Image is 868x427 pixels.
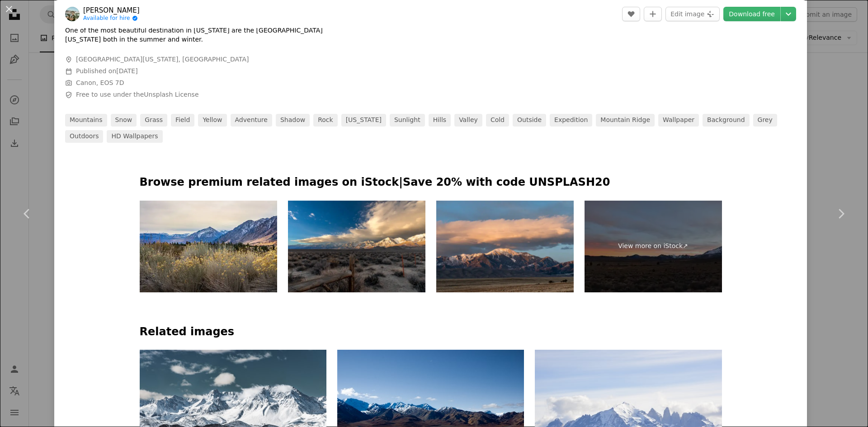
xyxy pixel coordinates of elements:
a: [US_STATE] [341,114,386,127]
img: Go to Jeremy Bishop's profile [65,7,80,21]
a: a snow covered mountain range in the desert [140,407,326,415]
a: field [171,114,194,127]
a: mountain ridge [596,114,655,127]
a: Available for hire [83,15,140,22]
span: Free to use under the [76,90,199,99]
a: HD Wallpapers [107,130,162,143]
img: Mountains [140,201,277,292]
a: snow [111,114,137,127]
a: valley [454,114,482,127]
a: Next [814,170,868,257]
a: wallpaper [658,114,699,127]
a: grey [753,114,777,127]
button: Choose download size [781,7,796,21]
button: Like [622,7,640,21]
p: One of the most beautiful destination in [US_STATE] are the [GEOGRAPHIC_DATA][US_STATE] both in t... [65,26,336,44]
button: Edit image [665,7,720,21]
a: Download free [723,7,780,21]
span: Published on [76,67,138,75]
h4: Related images [140,325,722,339]
a: grass [140,114,167,127]
a: adventure [231,114,272,127]
a: rock [313,114,337,127]
a: cold [486,114,509,127]
img: Sunset at Colorado's Great Sand Dunes [436,201,574,292]
a: a mountain range with snow capped mountains in the background [337,408,524,416]
img: Storm clouds above the Owens River and Owens Valley, Eastern Sierra in California [288,201,425,292]
a: [PERSON_NAME] [83,6,140,15]
a: View more on iStock↗ [585,201,722,292]
a: outdoors [65,130,103,143]
button: Canon, EOS 7D [76,79,124,88]
a: mountains [65,114,107,127]
span: [GEOGRAPHIC_DATA][US_STATE], [GEOGRAPHIC_DATA] [76,55,249,64]
a: Unsplash License [144,91,198,98]
time: February 12, 2017 at 9:08:38 AM GMT+5:30 [116,67,137,75]
a: background [703,114,750,127]
a: snow covered mountain under cloudy sky during daytime [535,408,722,416]
a: yellow [198,114,226,127]
a: outside [513,114,546,127]
p: Browse premium related images on iStock | Save 20% with code UNSPLASH20 [140,175,722,190]
a: sunlight [390,114,425,127]
a: hills [429,114,451,127]
a: expedition [550,114,592,127]
button: Add to Collection [644,7,662,21]
a: shadow [276,114,310,127]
